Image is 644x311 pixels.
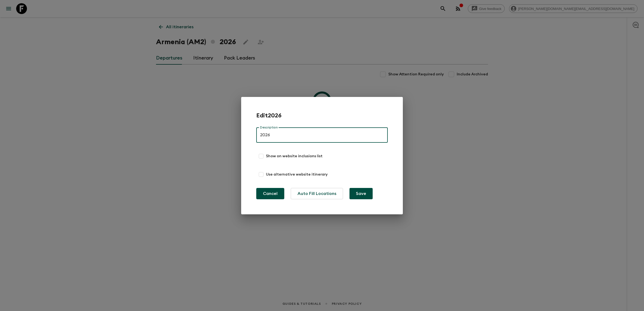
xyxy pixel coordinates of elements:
span: Use alternative website itinerary [266,172,328,177]
button: Cancel [256,188,284,199]
span: Show on website inclusions list [266,153,323,159]
button: Save [349,188,373,199]
h2: Edit 2026 [256,112,282,119]
button: Auto Fill Locations [291,188,343,199]
label: Description [260,125,278,130]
